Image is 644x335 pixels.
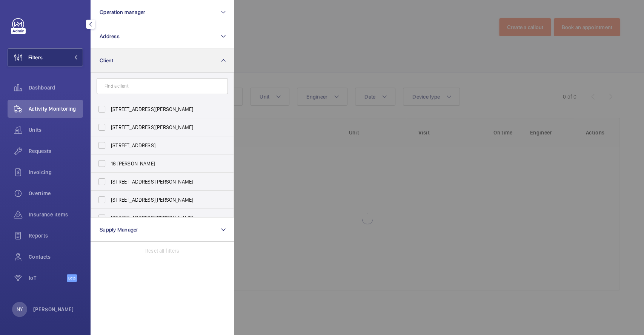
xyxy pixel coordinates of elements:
[67,274,77,282] span: Beta
[29,168,83,176] span: Invoicing
[29,253,83,261] span: Contacts
[28,54,43,61] span: Filters
[29,126,83,134] span: Units
[29,190,83,197] span: Overtime
[29,232,83,239] span: Reports
[29,274,67,282] span: IoT
[29,84,83,91] span: Dashboard
[29,211,83,218] span: Insurance items
[29,147,83,155] span: Requests
[29,105,83,113] span: Activity Monitoring
[33,306,74,313] p: [PERSON_NAME]
[17,306,23,313] p: NY
[8,48,83,66] button: Filters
